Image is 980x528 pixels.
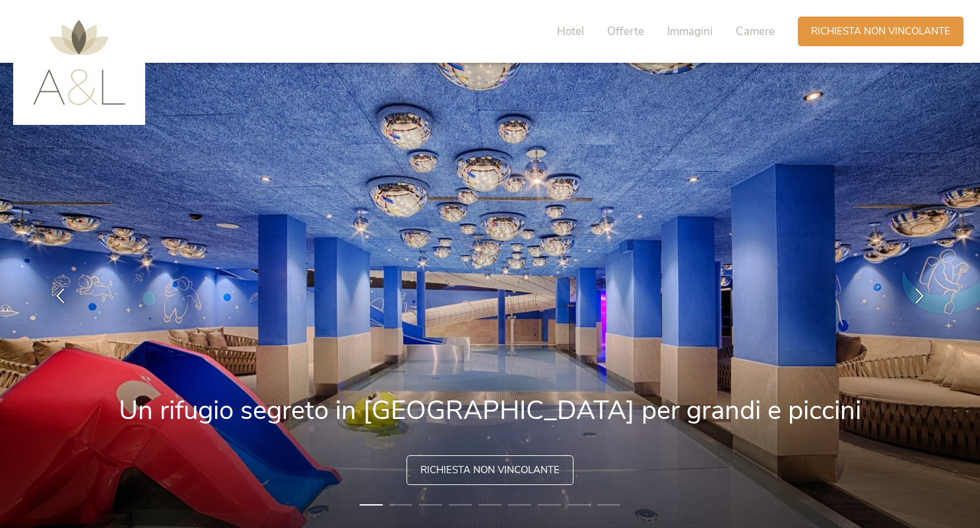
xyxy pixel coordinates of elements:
span: Camere [736,24,775,39]
span: Immagini [667,24,713,39]
span: Richiesta non vincolante [420,463,560,477]
span: Richiesta non vincolante [811,24,950,38]
span: Hotel [557,24,584,39]
span: Offerte [607,24,644,39]
img: AMONTI & LUNARIS Wellnessresort [33,20,125,105]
